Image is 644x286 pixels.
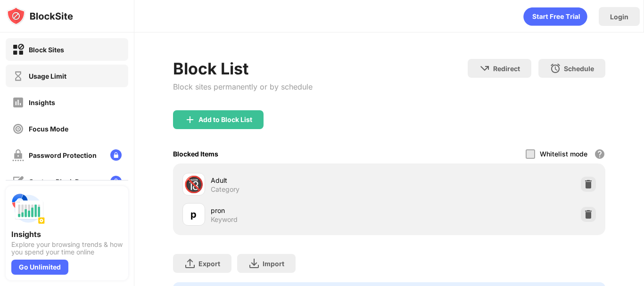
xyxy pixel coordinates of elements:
[173,82,313,91] div: Block sites permanently or by schedule
[29,46,64,54] div: Block Sites
[564,65,594,73] div: Schedule
[12,97,24,108] img: insights-off.svg
[29,72,66,80] div: Usage Limit
[12,149,24,161] img: password-protection-off.svg
[211,175,389,185] div: Adult
[7,7,73,25] img: logo-blocksite.svg
[173,150,218,158] div: Blocked Items
[263,260,284,268] div: Import
[12,176,24,188] img: customize-block-page-off.svg
[29,98,55,106] div: Insights
[173,59,313,78] div: Block List
[12,123,24,135] img: focus-off.svg
[12,44,24,56] img: block-on.svg
[29,125,68,133] div: Focus Mode
[12,70,24,82] img: time-usage-off.svg
[540,150,587,158] div: Whitelist mode
[110,149,122,161] img: lock-menu.svg
[11,229,123,239] div: Insights
[523,7,587,26] div: animation
[11,260,68,275] div: Go Unlimited
[211,185,239,194] div: Category
[190,207,197,221] div: p
[211,205,389,215] div: pron
[11,192,45,226] img: push-insights.svg
[184,175,204,194] div: 🔞
[29,178,91,186] div: Custom Block Page
[493,65,520,73] div: Redirect
[110,176,122,187] img: lock-menu.svg
[29,151,97,159] div: Password Protection
[198,116,252,123] div: Add to Block List
[610,13,628,21] div: Login
[211,215,238,224] div: Keyword
[198,260,220,268] div: Export
[11,241,123,256] div: Explore your browsing trends & how you spend your time online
